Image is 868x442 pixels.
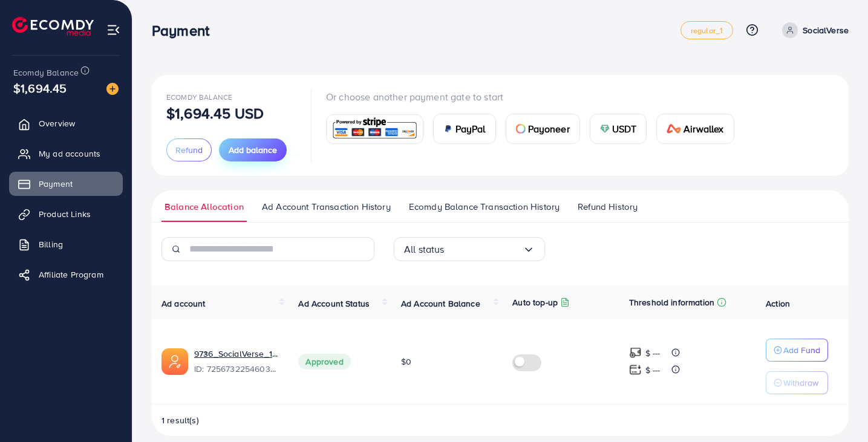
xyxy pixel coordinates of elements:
[783,343,820,357] p: Add Fund
[766,297,790,310] span: Action
[443,124,453,134] img: card
[166,92,232,102] span: Ecomdy Balance
[106,83,119,95] img: image
[152,22,219,39] h3: Payment
[298,297,370,310] span: Ad Account Status
[162,348,188,375] img: ic-ads-acc.e4c84228.svg
[166,138,212,161] button: Refund
[629,346,642,359] img: top-up amount
[39,178,73,190] span: Payment
[656,114,734,144] a: cardAirwallex
[691,27,723,34] span: regular_1
[629,295,714,310] p: Threshold information
[298,354,350,369] span: Approved
[9,141,123,166] a: My ad accounts
[667,124,681,134] img: card
[9,111,123,135] a: Overview
[766,339,828,362] button: Add Fund
[803,23,849,37] p: SocialVerse
[783,375,818,390] p: Withdraw
[39,208,91,220] span: Product Links
[516,124,526,134] img: card
[162,414,199,426] span: 1 result(s)
[590,114,647,144] a: cardUSDT
[401,356,411,368] span: $0
[433,114,496,144] a: cardPayPal
[330,116,419,142] img: card
[9,232,123,256] a: Billing
[684,122,723,136] span: Airwallex
[445,240,523,259] input: Search for option
[229,144,277,156] span: Add balance
[612,122,637,136] span: USDT
[175,144,203,156] span: Refund
[766,371,828,394] button: Withdraw
[455,122,486,136] span: PayPal
[817,388,859,433] iframe: Chat
[39,148,100,160] span: My ad accounts
[166,106,264,120] p: $1,694.45 USD
[645,346,661,360] p: $ ---
[680,21,733,39] a: regular_1
[578,200,638,213] span: Refund History
[777,22,849,38] a: SocialVerse
[506,114,580,144] a: cardPayoneer
[219,138,287,161] button: Add balance
[600,124,610,134] img: card
[404,240,445,259] span: All status
[194,348,279,375] div: <span class='underline'>9736_SocialVerse_1689589652848</span></br>7256732254603329537
[165,200,244,213] span: Balance Allocation
[512,295,558,310] p: Auto top-up
[9,202,123,226] a: Product Links
[39,268,103,281] span: Affiliate Program
[9,262,123,287] a: Affiliate Program
[326,89,744,104] p: Or choose another payment gate to start
[12,17,94,36] img: logo
[262,200,391,213] span: Ad Account Transaction History
[39,238,63,250] span: Billing
[409,200,560,213] span: Ecomdy Balance Transaction History
[194,363,279,375] span: ID: 7256732254603329537
[528,122,570,136] span: Payoneer
[13,79,67,97] span: $1,694.45
[645,363,661,377] p: $ ---
[9,172,123,196] a: Payment
[326,114,423,144] a: card
[106,23,120,37] img: menu
[629,363,642,376] img: top-up amount
[194,348,279,360] a: 9736_SocialVerse_1689589652848
[162,297,206,310] span: Ad account
[39,117,75,129] span: Overview
[13,67,79,79] span: Ecomdy Balance
[401,297,480,310] span: Ad Account Balance
[394,237,545,261] div: Search for option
